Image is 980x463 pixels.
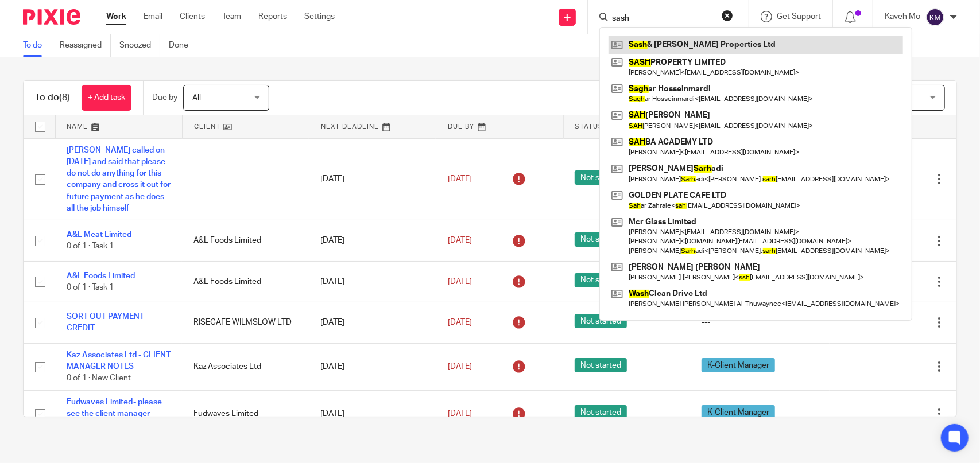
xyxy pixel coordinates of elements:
[448,363,472,371] span: [DATE]
[222,11,241,22] a: Team
[67,398,162,430] a: Fudwaves Limited- please see the client manager notes
[258,11,287,22] a: Reports
[182,302,309,343] td: RISECAFE WILMSLOW LTD
[575,273,627,287] span: Not started
[926,8,944,26] img: svg%3E
[575,405,627,419] span: Not started
[885,11,920,22] p: Kaveh Mo
[180,11,205,22] a: Clients
[575,358,627,372] span: Not started
[309,302,436,343] td: [DATE]
[59,93,70,102] span: (8)
[60,34,111,57] a: Reassigned
[448,175,472,183] span: [DATE]
[35,92,70,104] h1: To do
[309,261,436,302] td: [DATE]
[182,390,309,437] td: Fudwaves Limited
[702,317,818,328] div: ---
[67,375,131,383] span: 0 of 1 · New Client
[448,278,472,286] span: [DATE]
[23,9,80,25] img: Pixie
[777,13,821,21] span: Get Support
[702,405,775,419] span: K-Client Manager
[575,232,627,247] span: Not started
[67,146,171,213] a: [PERSON_NAME] called on [DATE] and said that please do not do anything for this company and cross...
[722,10,733,21] button: Clear
[67,283,114,291] span: 0 of 1 · Task 1
[67,313,149,332] a: SORT OUT PAYMENT -CREDIT
[575,170,627,185] span: Not started
[182,220,309,261] td: A&L Foods Limited
[309,390,436,437] td: [DATE]
[152,92,177,103] p: Due by
[119,34,160,57] a: Snoozed
[702,358,775,372] span: K-Client Manager
[448,318,472,326] span: [DATE]
[67,231,131,239] a: A&L Meat Limited
[192,94,201,102] span: All
[144,11,162,22] a: Email
[67,351,171,371] a: Kaz Associates Ltd - CLIENT MANAGER NOTES
[309,343,436,390] td: [DATE]
[575,314,627,328] span: Not started
[309,138,436,220] td: [DATE]
[448,410,472,418] span: [DATE]
[106,11,126,22] a: Work
[67,272,135,280] a: A&L Foods Limited
[82,85,131,111] a: + Add task
[611,14,714,24] input: Search
[304,11,335,22] a: Settings
[309,220,436,261] td: [DATE]
[169,34,197,57] a: Done
[67,243,114,251] span: 0 of 1 · Task 1
[23,34,51,57] a: To do
[182,261,309,302] td: A&L Foods Limited
[448,236,472,244] span: [DATE]
[182,343,309,390] td: Kaz Associates Ltd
